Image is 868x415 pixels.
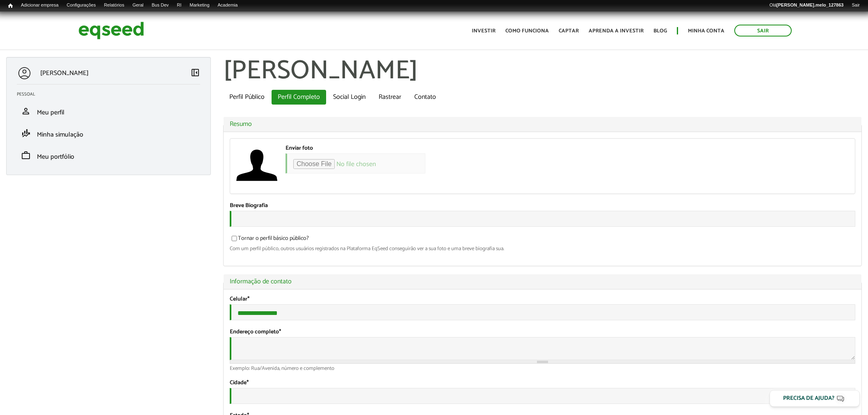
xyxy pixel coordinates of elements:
li: Minha simulação [11,122,206,144]
a: Como funciona [505,28,549,34]
a: Início [4,2,17,10]
a: Academia [214,2,242,9]
a: Social Login [327,90,372,105]
a: Contato [408,90,442,105]
label: Celular [230,296,249,302]
h1: [PERSON_NAME] [223,57,862,86]
span: Minha simulação [37,129,83,140]
span: Meu portfólio [37,151,74,162]
div: Com um perfil público, outros usuários registrados na Plataforma EqSeed conseguirão ver a sua fot... [230,246,855,251]
a: RI [173,2,185,9]
span: Meu perfil [37,107,64,118]
label: Endereço completo [230,329,281,335]
span: person [21,106,31,116]
span: left_panel_close [190,68,200,78]
a: Marketing [185,2,213,9]
span: Este campo é obrigatório. [247,294,249,304]
a: Relatórios [100,2,128,9]
a: Sair [847,2,864,9]
input: Tornar o perfil básico público? [227,236,242,241]
img: Foto de Rodrigo Alves de Melo [236,145,277,186]
a: Aprenda a investir [589,28,644,34]
a: Perfil Completo [272,90,326,105]
a: Bus Dev [148,2,173,9]
a: Olá[PERSON_NAME].melo_127863 [765,2,848,9]
a: Captar [559,28,579,34]
p: [PERSON_NAME] [40,69,89,77]
h2: Pessoal [17,92,206,97]
a: Minha conta [688,28,724,34]
label: Enviar foto [286,146,313,151]
a: Colapsar menu [190,68,200,79]
span: Início [8,3,13,9]
a: finance_modeMinha simulação [17,128,200,138]
strong: [PERSON_NAME].melo_127863 [777,2,844,7]
a: Adicionar empresa [17,2,63,9]
span: work [21,150,31,160]
a: Blog [653,28,667,34]
a: Investir [472,28,496,34]
div: Exemplo: Rua/Avenida, número e complemento [230,366,855,371]
img: EqSeed [78,20,144,41]
label: Tornar o perfil básico público? [230,236,309,244]
a: Sair [734,25,792,36]
span: finance_mode [21,128,31,138]
a: Informação de contato [230,278,855,285]
a: personMeu perfil [17,106,200,116]
a: Rastrear [372,90,407,105]
label: Cidade [230,380,249,386]
span: Este campo é obrigatório. [279,327,281,337]
label: Breve Biografia [230,203,268,209]
a: workMeu portfólio [17,150,200,160]
a: Ver perfil do usuário. [236,145,277,186]
a: Resumo [230,121,855,128]
a: Configurações [63,2,100,9]
li: Meu portfólio [11,144,206,166]
span: Este campo é obrigatório. [247,378,249,388]
li: Meu perfil [11,100,206,122]
a: Geral [128,2,148,9]
a: Perfil Público [223,90,271,105]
